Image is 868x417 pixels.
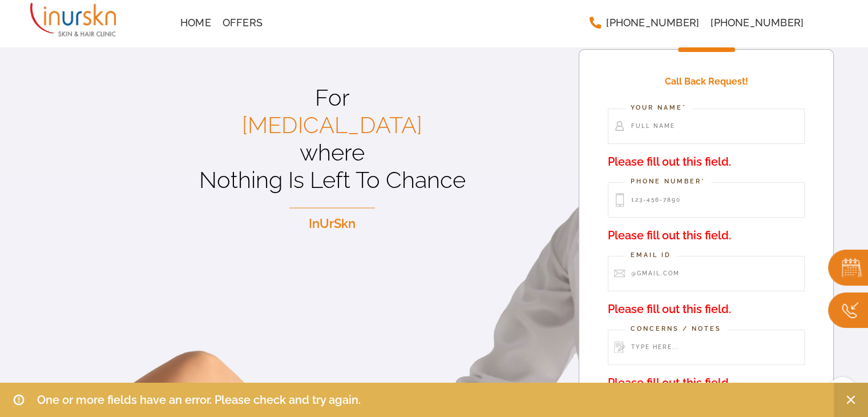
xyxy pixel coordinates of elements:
[583,11,705,34] a: [PHONE_NUMBER]
[608,300,805,318] span: Please fill out this field.
[608,226,805,244] span: Please fill out this field.
[710,18,804,28] span: [PHONE_NUMBER]
[705,11,809,34] a: [PHONE_NUMBER]
[86,84,579,194] p: For where Nothing Is Left To Chance
[242,111,422,138] span: [MEDICAL_DATA]
[180,18,211,28] span: Home
[828,250,868,286] img: book.png
[625,324,727,334] label: Concerns / Notes
[608,374,805,392] span: Please fill out this field.
[608,256,805,291] input: @gmail.com
[175,11,217,34] a: Home
[828,292,868,328] img: Callc.png
[625,103,692,113] label: Your Name*
[223,18,263,28] span: Offers
[625,177,711,187] label: Phone Number*
[86,214,579,234] p: InUrSkn
[608,153,805,171] span: Please fill out this field.
[608,109,805,144] input: Full Name
[217,11,268,34] a: Offers
[608,67,805,97] h4: Call Back Request!
[608,182,805,218] input: 123-456-7890
[608,330,805,365] input: Type here...
[606,18,699,28] span: [PHONE_NUMBER]
[828,377,857,406] a: Scroll To Top
[625,250,677,260] label: Email Id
